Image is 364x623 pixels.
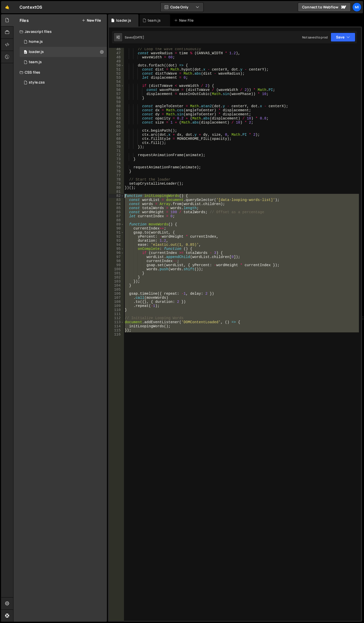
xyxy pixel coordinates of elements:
div: 116 [109,332,124,336]
div: 58 [109,96,124,100]
div: 113 [109,320,124,324]
div: 104 [109,283,124,288]
div: loader.js [29,50,44,54]
div: 79 [109,182,124,186]
div: 70 [109,145,124,149]
div: team.js [29,60,42,64]
div: 57 [109,92,124,96]
div: 114 [109,324,124,328]
div: 99 [109,263,124,267]
div: 87 [109,214,124,218]
div: 85 [109,206,124,210]
div: 95 [109,247,124,251]
div: 98 [109,259,124,263]
div: 64 [109,120,124,125]
div: 111 [109,312,124,316]
div: 80 [109,186,124,190]
button: Code Only [161,3,203,12]
div: 89 [109,222,124,226]
div: 52 [109,72,124,76]
a: Mi [352,3,361,12]
div: 53 [109,76,124,80]
button: Save [331,33,355,42]
div: 84 [109,202,124,206]
div: team.js [148,18,161,23]
div: 16245/43778.js [20,47,107,57]
div: 115 [109,328,124,332]
div: 102 [109,275,124,279]
div: 93 [109,239,124,243]
div: 81 [109,190,124,194]
div: 90 [109,226,124,231]
button: New File [82,18,101,22]
a: Connect to Webflow [298,3,351,12]
div: 77 [109,173,124,178]
div: 94 [109,243,124,247]
div: 62 [109,112,124,116]
div: 92 [109,235,124,239]
div: 106 [109,292,124,296]
div: [DATE] [134,35,144,39]
div: 101 [109,271,124,275]
div: 67 [109,133,124,137]
div: 75 [109,165,124,169]
div: 66 [109,129,124,133]
div: 103 [109,279,124,283]
div: 110 [109,308,124,312]
div: 16245/44300.js [20,57,107,67]
div: 82 [109,194,124,198]
div: 74 [109,161,124,165]
div: 108 [109,300,124,304]
div: loader.js [116,18,131,23]
div: 86 [109,210,124,214]
div: Javascript files [13,26,107,37]
div: 69 [109,141,124,145]
div: 78 [109,178,124,182]
div: 72 [109,153,124,157]
div: 54 [109,80,124,84]
div: 68 [109,137,124,141]
div: 71 [109,149,124,153]
div: 55 [109,84,124,88]
div: style.css [29,80,45,85]
div: 109 [109,304,124,308]
div: 48 [109,55,124,59]
div: New File [174,18,195,23]
div: 50 [109,63,124,67]
div: 59 [109,100,124,104]
div: 107 [109,296,124,300]
div: 105 [109,288,124,292]
a: 🤙 [1,1,13,13]
h2: Files [20,18,29,23]
div: 63 [109,116,124,120]
div: 56 [109,88,124,92]
div: 61 [109,108,124,112]
div: 100 [109,267,124,271]
div: 96 [109,251,124,255]
div: 112 [109,316,124,320]
div: 97 [109,255,124,259]
div: 46 [109,47,124,51]
div: 16245/43774.css [20,77,107,88]
div: 60 [109,104,124,108]
div: Not saved to prod [302,35,328,39]
div: 49 [109,59,124,63]
div: 76 [109,169,124,173]
div: ContextOS [20,4,42,10]
div: 73 [109,157,124,161]
span: 0 [24,50,27,55]
div: 88 [109,218,124,222]
div: 91 [109,231,124,235]
div: 65 [109,125,124,129]
div: 51 [109,67,124,72]
div: CSS files [13,67,107,77]
div: 83 [109,198,124,202]
div: home.js [29,39,43,44]
div: 16245/43776.js [20,37,107,47]
div: Saved [125,35,144,39]
div: 47 [109,51,124,55]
